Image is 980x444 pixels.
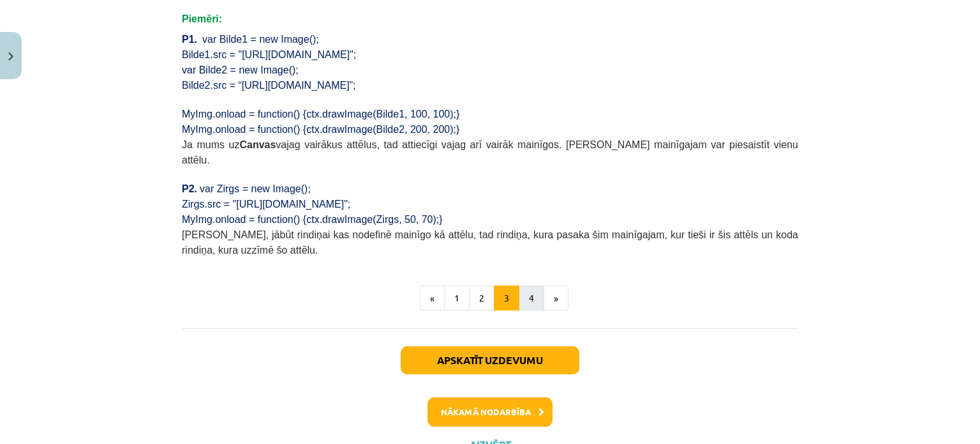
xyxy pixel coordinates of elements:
button: Apskatīt uzdevumu [401,346,579,374]
span: Piemēri: [182,13,222,24]
span: var Zirgs = new Image(); [200,183,311,194]
button: » [544,286,568,311]
span: Ja mums uz vajag vairākus attēlus, tad attiecīgi vajag arī vairāk mainīgos. [PERSON_NAME] mainīga... [182,139,798,165]
nav: Page navigation example [182,286,798,311]
button: 1 [444,286,470,311]
span: Bilde2.src = “[URL][DOMAIN_NAME]”; [182,80,356,91]
span: [PERSON_NAME], jābūt rindiņai kas nodefinē mainīgo kā attēlu, tad rindiņa, kura pasaka šim mainīg... [182,229,798,256]
button: Nākamā nodarbība [427,397,553,427]
b: Canvas [239,139,276,150]
button: 2 [469,286,494,311]
span: MyImg.onload = function() {ctx.drawImage(Bilde1, 100, 100);} [182,109,459,119]
span: P1. [182,34,197,45]
button: « [420,286,445,311]
span: MyImg.onload = function() {ctx.drawImage(Bilde2, 200, 200);} [182,124,459,135]
span: P2. [182,183,197,194]
span: MyImg.onload = function() {ctx.drawImage(Zirgs, 50, 70);} [182,214,443,225]
img: icon-close-lesson-0947bae3869378f0d4975bcd49f059093ad1ed9edebbc8119c70593378902aed.svg [8,52,13,61]
span: Bilde1.src = "[URL][DOMAIN_NAME]"; [182,49,356,60]
span: var Bilde1 = new Image(); [202,34,319,45]
span: var Bilde2 = new Image(); [182,65,299,75]
span: Zirgs.src = "[URL][DOMAIN_NAME]"; [182,199,350,210]
button: 4 [519,286,544,311]
button: 3 [494,286,519,311]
